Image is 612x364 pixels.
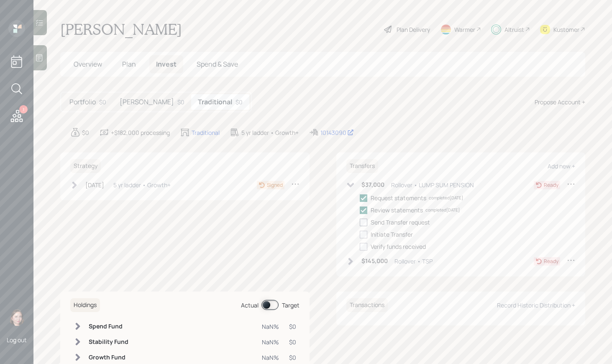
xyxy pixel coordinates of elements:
[267,181,283,189] div: Signed
[371,218,430,227] div: Send Transfer request
[371,230,413,239] div: Initiate Transfer
[236,98,243,106] div: $0
[7,336,27,344] div: Log out
[535,98,585,106] div: Propose Account +
[69,98,96,106] h5: Portfolio
[113,181,171,189] div: 5 yr ladder • Growth+
[553,25,579,34] div: Kustomer
[397,25,430,34] div: Plan Delivery
[60,20,182,39] h1: [PERSON_NAME]
[19,105,28,114] div: 1
[544,181,558,189] div: Ready
[289,353,296,362] div: $0
[241,301,259,310] div: Actual
[346,159,378,173] h6: Transfers
[346,298,388,312] h6: Transactions
[391,181,474,189] div: Rollover • LUMP SUM PENSION
[394,257,433,266] div: Rollover • TSP
[289,338,296,346] div: $0
[289,322,296,331] div: $0
[197,59,238,69] span: Spend & Save
[371,194,426,202] div: Request statements
[120,98,174,106] h5: [PERSON_NAME]
[198,98,232,106] h5: Traditional
[425,207,460,213] div: completed [DATE]
[282,301,300,310] div: Target
[544,258,558,265] div: Ready
[82,128,89,137] div: $0
[361,258,388,265] h6: $145,000
[111,128,170,137] div: +$182,000 processing
[8,309,25,326] img: aleksandra-headshot.png
[89,354,128,361] h6: Growth Fund
[241,128,299,137] div: 5 yr ladder • Growth+
[192,128,220,137] div: Traditional
[122,59,136,69] span: Plan
[504,25,524,34] div: Altruist
[371,206,423,214] div: Review statements
[70,159,101,173] h6: Strategy
[371,242,426,251] div: Verify funds received
[454,25,475,34] div: Warmer
[548,162,575,170] div: Add new +
[262,338,279,346] div: NaN%
[89,338,128,346] h6: Stability Fund
[89,323,128,330] h6: Spend Fund
[429,195,463,201] div: completed [DATE]
[497,301,575,309] div: Record Historic Distribution +
[361,181,384,188] h6: $37,000
[262,353,279,362] div: NaN%
[177,98,184,106] div: $0
[70,298,100,312] h6: Holdings
[99,98,106,106] div: $0
[85,181,104,189] div: [DATE]
[262,322,279,331] div: NaN%
[320,128,354,137] div: 10143090
[74,59,102,69] span: Overview
[156,59,177,69] span: Invest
